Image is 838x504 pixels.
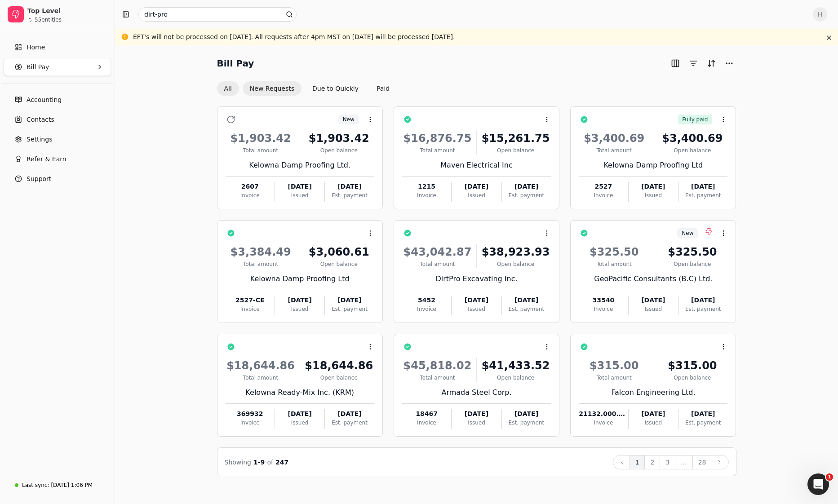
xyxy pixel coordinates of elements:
[27,174,51,184] span: Support
[579,409,628,419] div: 21132.000.M14
[502,305,551,313] div: Est. payment
[402,191,451,199] div: Invoice
[452,419,501,427] div: Issued
[682,229,693,237] span: New
[275,305,324,313] div: Issued
[722,56,736,71] button: More
[502,419,551,427] div: Est. payment
[807,473,829,495] iframe: Intercom live chat
[629,409,678,419] div: [DATE]
[304,374,374,382] div: Open balance
[226,274,374,284] div: Kelowna Damp Proofing Ltd
[4,130,111,148] a: Settings
[402,358,473,374] div: $45,818.02
[275,409,324,419] div: [DATE]
[678,409,727,419] div: [DATE]
[579,296,628,305] div: 33540
[402,160,551,171] div: Maven Electrical Inc
[325,191,374,199] div: Est. payment
[480,374,551,382] div: Open balance
[138,7,297,22] input: Search
[629,191,678,199] div: Issued
[402,130,473,146] div: $16,876.75
[579,160,727,171] div: Kelowna Damp Proofing Ltd
[27,155,67,164] span: Refer & Earn
[480,358,551,374] div: $41,433.52
[253,459,265,466] span: 1 - 9
[579,244,649,260] div: $325.50
[402,296,451,305] div: 5452
[304,358,374,374] div: $18,644.86
[27,43,45,52] span: Home
[325,409,374,419] div: [DATE]
[22,481,49,489] div: Last sync:
[4,111,111,128] a: Contacts
[480,260,551,268] div: Open balance
[452,191,501,199] div: Issued
[579,182,628,191] div: 2527
[4,150,111,168] button: Refer & Earn
[369,81,397,96] button: Paid
[402,419,451,427] div: Invoice
[226,130,296,146] div: $1,903.42
[678,191,727,199] div: Est. payment
[630,455,645,469] button: 1
[678,419,727,427] div: Est. payment
[579,419,628,427] div: Invoice
[35,17,62,22] div: 55 entities
[678,296,727,305] div: [DATE]
[678,305,727,313] div: Est. payment
[325,419,374,427] div: Est. payment
[480,146,551,155] div: Open balance
[275,182,324,191] div: [DATE]
[27,6,107,15] div: Top Level
[226,146,296,155] div: Total amount
[579,130,649,146] div: $3,400.69
[226,160,374,171] div: Kelowna Damp Proofing Ltd.
[502,296,551,305] div: [DATE]
[275,296,324,305] div: [DATE]
[325,182,374,191] div: [DATE]
[226,182,275,191] div: 2607
[402,182,451,191] div: 1215
[452,409,501,419] div: [DATE]
[226,419,275,427] div: Invoice
[813,7,827,22] span: H
[226,296,275,305] div: 2527-CE
[579,387,727,398] div: Falcon Engineering Ltd.
[629,305,678,313] div: Issued
[629,419,678,427] div: Issued
[275,419,324,427] div: Issued
[629,296,678,305] div: [DATE]
[402,274,551,284] div: DirtPro Excavating Inc.
[217,81,239,96] button: All
[402,409,451,419] div: 18467
[579,191,628,199] div: Invoice
[579,146,649,155] div: Total amount
[657,146,727,155] div: Open balance
[304,130,374,146] div: $1,903.42
[402,244,473,260] div: $43,042.87
[275,191,324,199] div: Issued
[402,260,473,268] div: Total amount
[692,455,712,469] button: 28
[660,455,675,469] button: 3
[27,95,62,105] span: Accounting
[579,260,649,268] div: Total amount
[657,130,727,146] div: $3,400.69
[325,305,374,313] div: Est. payment
[343,115,355,124] span: New
[217,56,254,71] h2: Bill Pay
[226,260,296,268] div: Total amount
[502,409,551,419] div: [DATE]
[826,473,833,481] span: 1
[480,130,551,146] div: $15,261.75
[4,58,111,76] button: Bill Pay
[678,182,727,191] div: [DATE]
[452,182,501,191] div: [DATE]
[657,260,727,268] div: Open balance
[402,305,451,313] div: Invoice
[579,374,649,382] div: Total amount
[267,459,273,466] span: of
[579,305,628,313] div: Invoice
